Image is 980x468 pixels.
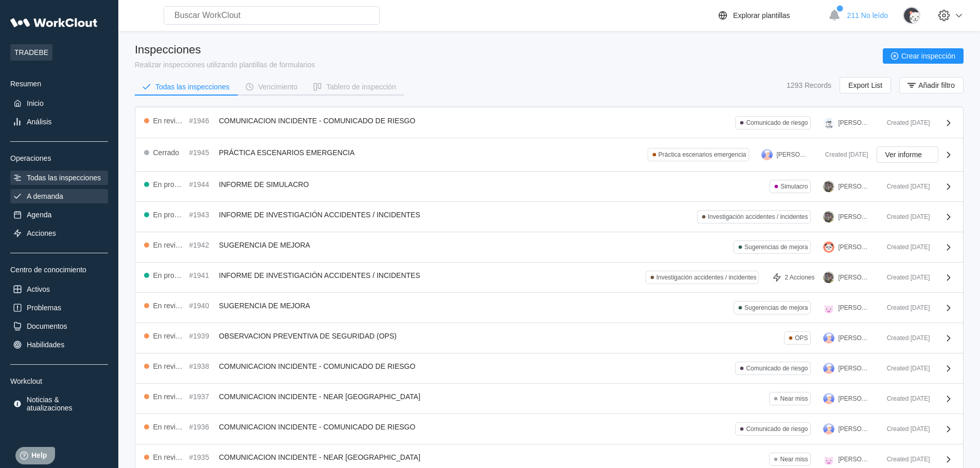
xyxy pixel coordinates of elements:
div: [PERSON_NAME] [839,183,870,190]
a: Acciones [10,226,108,240]
div: Centro de conocimiento [10,266,108,274]
div: #1946 [189,117,215,125]
img: pig.png [823,302,834,313]
a: Agenda [10,208,108,222]
span: COMUNICACION INCIDENTE - COMUNICADO DE RIESGO [219,117,416,125]
div: Created [DATE] [817,151,868,158]
div: #1945 [189,148,215,157]
img: user-3.png [823,332,834,344]
div: Created [DATE] [879,183,930,190]
a: En revisión#1938COMUNICACION INCIDENTE - COMUNICADO DE RIESGOComunicado de riesgo[PERSON_NAME]Cre... [136,353,963,384]
div: Acciones [27,229,56,237]
span: SUGERENCIA DE MEJORA [219,241,310,249]
img: pig.png [823,454,834,465]
div: OPS [795,334,808,342]
a: Cerrado#1945PRÁCTICA ESCENARIOS EMERGENCIAPráctica escenarios emergencia[PERSON_NAME]Created [DAT... [136,138,963,172]
input: Buscar WorkClout [164,6,380,25]
div: #1940 [189,302,215,310]
div: Inicio [27,99,44,107]
div: Created [DATE] [879,119,930,126]
span: PRÁCTICA ESCENARIOS EMERGENCIA [219,148,355,157]
span: COMUNICACION INCIDENTE - COMUNICADO DE RIESGO [219,423,416,431]
div: Created [DATE] [879,274,930,281]
div: Problemas [27,304,61,312]
div: #1937 [189,392,215,401]
div: Todas las inspecciones [27,174,101,182]
div: Operaciones [10,154,108,162]
div: Created [DATE] [879,365,930,372]
button: Crear inspección [883,48,964,64]
div: Created [DATE] [879,425,930,433]
button: Export List [840,77,891,93]
div: Inspecciones [135,43,315,57]
a: A demanda [10,189,108,203]
a: Habilidades [10,338,108,352]
span: COMUNICACION INCIDENTE - NEAR [GEOGRAPHIC_DATA] [219,392,421,401]
div: En progreso [153,180,185,189]
a: En progreso#1941INFORME DE INVESTIGACIÓN ACCIDENTES / INCIDENTESInvestigación accidentes / incide... [136,263,963,293]
div: Tablero de inspección [326,83,396,90]
div: Todas las inspecciones [155,83,229,90]
a: En revisión#1942SUGERENCIA DE MEJORASugerencias de mejora[PERSON_NAME]Created [DATE] [136,232,963,263]
span: Añadir filtro [918,82,955,89]
span: Export List [848,82,882,89]
div: Created [DATE] [879,244,930,251]
span: Crear inspección [901,52,955,60]
div: #1942 [189,241,215,249]
div: Noticias & atualizaciones [27,396,106,412]
div: Created [DATE] [879,304,930,311]
div: Investigación accidentes / incidentes [656,274,757,281]
span: OBSERVACION PREVENTIVA DE SEGURIDAD (OPS) [219,332,397,340]
div: #1938 [189,362,215,370]
div: #1943 [189,211,215,219]
img: clout-01.png [823,117,834,128]
div: Cerrado [153,148,180,157]
div: En revisión [153,362,185,370]
div: Created [DATE] [879,213,930,220]
img: user-3.png [761,149,773,160]
span: 211 No leído [847,11,888,20]
div: Sugerencias de mejora [744,304,808,311]
a: En progreso#1943INFORME DE INVESTIGACIÓN ACCIDENTES / INCIDENTESInvestigación accidentes / incide... [136,202,963,232]
div: Activos [27,285,50,293]
img: user-3.png [823,363,834,374]
div: [PERSON_NAME] [839,213,870,220]
button: Vencimiento [238,79,306,95]
div: Simulacro [780,183,808,190]
div: Agenda [27,211,51,219]
div: En progreso [153,271,185,279]
img: 2f847459-28ef-4a61-85e4-954d408df519.jpg [823,211,834,222]
div: En revisión [153,332,185,340]
div: Near miss [780,456,808,463]
a: En progreso#1944INFORME DE SIMULACROSimulacro[PERSON_NAME]Created [DATE] [136,172,963,202]
div: Sugerencias de mejora [744,244,808,251]
a: Inicio [10,96,108,110]
a: Todas las inspecciones [10,171,108,185]
div: En revisión [153,392,185,401]
div: [PERSON_NAME] [839,395,870,402]
button: Añadir filtro [899,77,964,93]
div: En revisión [153,453,185,461]
button: Ver informe [877,146,938,163]
span: INFORME DE INVESTIGACIÓN ACCIDENTES / INCIDENTES [219,211,420,219]
a: En revisión#1937COMUNICACION INCIDENTE - NEAR [GEOGRAPHIC_DATA]Near miss[PERSON_NAME]Created [DATE] [136,384,963,414]
div: Realizar inspecciones utilizando plantillas de formularios [135,61,315,69]
div: Resumen [10,80,108,88]
div: Near miss [780,395,808,402]
div: En progreso [153,211,185,219]
div: Workclout [10,377,108,385]
div: Análisis [27,118,51,126]
div: 2 Acciones [785,274,814,281]
span: INFORME DE INVESTIGACIÓN ACCIDENTES / INCIDENTES [219,271,420,279]
button: Todas las inspecciones [135,79,238,95]
div: [PERSON_NAME] [777,151,809,158]
div: #1944 [189,180,215,189]
div: #1935 [189,453,215,461]
div: Documentos [27,322,67,330]
img: 2f847459-28ef-4a61-85e4-954d408df519.jpg [823,181,834,192]
div: [PERSON_NAME] [839,119,870,126]
div: En revisión [153,302,185,310]
span: COMUNICACION INCIDENTE - NEAR [GEOGRAPHIC_DATA] [219,453,421,461]
div: Comunicado de riesgo [746,119,808,126]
